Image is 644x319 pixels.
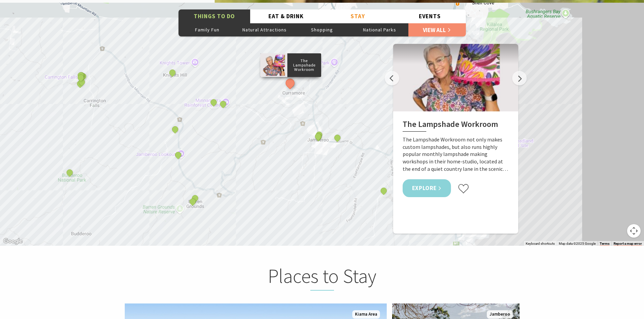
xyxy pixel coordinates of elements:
[600,242,610,246] a: Terms (opens in new tab)
[394,9,466,23] button: Events
[458,184,469,194] button: Click to favourite The Lampshade Workroom
[403,119,509,132] h2: The Lampshade Workroom
[209,98,218,107] button: See detail about The Falls Walk, Budderoo National Park
[190,264,455,291] h2: Places to Stay
[352,310,380,319] span: Kiama Area
[314,132,323,141] button: See detail about Jamberoo Golf Club
[351,23,408,36] button: National Parks
[168,68,177,77] button: See detail about Illawarra Fly Treetop Adventures
[408,23,466,36] a: View All
[178,9,251,23] button: Things To Do
[2,237,24,246] a: Open this area in Google Maps (opens a new window)
[77,78,86,87] button: See detail about Carrington Falls picnic area
[236,23,293,36] button: Natural Attractions
[171,125,180,134] button: See detail about Budderoo Track
[403,136,509,172] p: The Lampshade Workroom not only makes custom lampshades, but also runs highly popular monthly lam...
[250,9,322,23] button: Eat & Drink
[322,9,394,23] button: Stay
[614,242,642,246] a: Report a map error
[333,133,341,142] button: See detail about Jamberoo Action Park
[65,168,74,177] button: See detail about Budderoo National Park
[379,187,388,195] button: See detail about Jerrara Wetlands
[174,151,183,160] button: See detail about Jamberoo lookout
[293,23,351,36] button: Shopping
[188,197,197,206] button: See detail about Cooks Nose Walking Track
[627,224,641,238] button: Map camera controls
[219,100,228,108] button: See detail about Rainforest Loop Walk, Budderoo National Park
[526,241,555,246] button: Keyboard shortcuts
[403,179,451,197] a: Explore
[284,77,296,89] button: See detail about The Lampshade Workroom
[559,242,596,245] span: Map data ©2025 Google
[487,310,513,319] span: Jamberoo
[512,71,527,85] button: Next
[178,23,236,36] button: Family Fun
[2,237,24,246] img: Google
[287,58,321,73] p: The Lampshade Workroom
[76,74,85,82] button: See detail about Carrington Falls, Budderoo National Park
[385,71,399,85] button: Previous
